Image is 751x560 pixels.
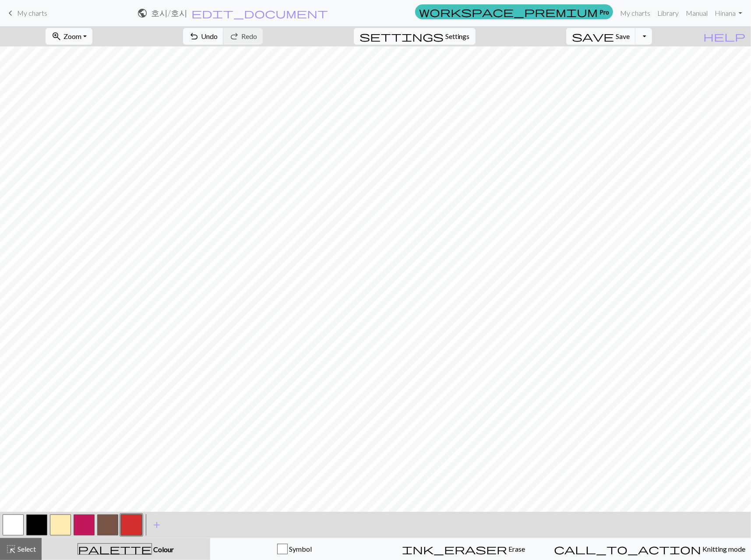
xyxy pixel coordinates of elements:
[42,538,210,560] button: Colour
[183,28,224,45] button: Undo
[78,543,152,555] span: palette
[548,538,751,560] button: Knitting mode
[507,545,525,553] span: Erase
[360,31,444,42] i: Settings
[288,545,312,553] span: Symbol
[566,28,636,45] button: Save
[46,28,92,45] button: Zoom
[6,543,16,555] span: highlight_alt
[379,538,548,560] button: Erase
[682,4,711,22] a: Manual
[5,7,16,19] span: keyboard_arrow_left
[703,30,745,42] span: help
[360,30,444,42] span: settings
[17,9,47,17] span: My charts
[554,543,701,555] span: call_to_action
[617,4,654,22] a: My charts
[189,30,199,42] span: undo
[152,545,174,553] span: Colour
[201,32,218,40] span: Undo
[5,6,47,21] a: My charts
[711,4,746,22] a: Hinana
[354,28,476,45] button: SettingsSettings
[572,30,614,42] span: save
[402,543,507,555] span: ink_eraser
[654,4,682,22] a: Library
[701,545,745,553] span: Knitting mode
[415,4,613,19] a: Pro
[616,32,630,40] span: Save
[191,7,328,19] span: edit_document
[419,6,598,18] span: workspace_premium
[445,31,470,42] span: Settings
[51,30,62,42] span: zoom_in
[63,32,81,40] span: Zoom
[16,545,36,553] span: Select
[210,538,379,560] button: Symbol
[152,519,162,531] span: add
[151,8,187,18] h2: 호시 / 호시
[137,7,148,19] span: public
